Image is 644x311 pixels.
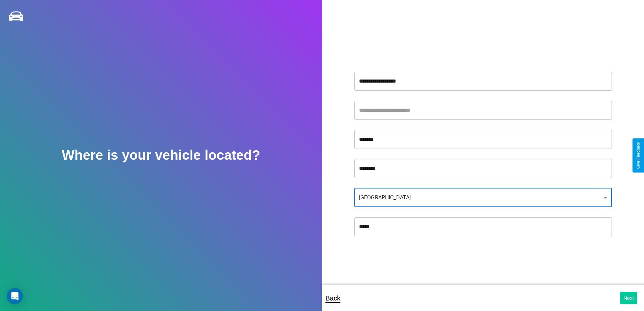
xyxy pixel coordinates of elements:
p: Back [326,292,340,304]
div: Give Feedback [636,142,641,169]
div: Open Intercom Messenger [7,288,23,304]
button: Next [620,292,637,304]
div: [GEOGRAPHIC_DATA] [354,188,612,207]
h2: Where is your vehicle located? [62,148,260,163]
